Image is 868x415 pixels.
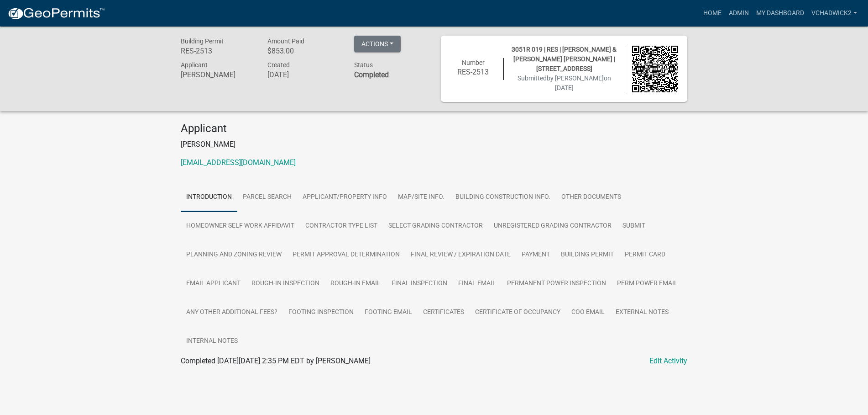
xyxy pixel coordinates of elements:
[181,327,243,356] a: Internal Notes
[181,183,237,212] a: Introduction
[359,298,418,327] a: Footing Email
[181,70,254,79] h6: [PERSON_NAME]
[181,37,224,45] span: Building Permit
[700,5,725,22] a: Home
[354,70,389,79] strong: Completed
[181,212,300,241] a: Homeowner Self Work Affidavit
[267,47,340,55] h6: $853.00
[566,298,610,327] a: COO Email
[287,240,405,270] a: Permit Approval Determination
[808,5,861,22] a: VChadwick2
[383,212,488,241] a: Select Grading Contractor
[325,269,386,298] a: Rough-in Email
[555,240,619,270] a: Building Permit
[612,269,683,298] a: Perm Power Email
[354,36,401,52] button: Actions
[418,298,470,327] a: Certificates
[632,46,679,92] img: QR code
[181,122,687,135] h4: Applicant
[617,212,651,241] a: Submit
[246,269,325,298] a: Rough-In Inspection
[405,240,516,270] a: Final Review / Expiration Date
[181,158,296,167] a: [EMAIL_ADDRESS][DOMAIN_NAME]
[181,47,254,55] h6: RES-2513
[181,298,283,327] a: Any other Additional Fees?
[354,61,373,69] span: Status
[488,212,617,241] a: Unregistered Grading Contractor
[502,269,612,298] a: Permanent Power Inspection
[450,183,556,212] a: Building Construction Info.
[516,240,555,270] a: Payment
[470,298,566,327] a: Certificate of Occupancy
[453,269,502,298] a: Final Email
[556,183,627,212] a: Other Documents
[462,59,485,66] span: Number
[392,183,450,212] a: Map/Site Info.
[649,356,687,367] a: Edit Activity
[181,356,371,365] span: Completed [DATE][DATE] 2:35 PM EDT by [PERSON_NAME]
[181,269,246,298] a: Email Applicant
[267,61,290,69] span: Created
[283,298,359,327] a: Footing Inspection
[450,68,497,76] h6: RES-2513
[512,46,617,72] span: 3051R 019 | RES | [PERSON_NAME] & [PERSON_NAME] [PERSON_NAME] | [STREET_ADDRESS]
[386,269,453,298] a: Final Inspection
[518,74,611,91] span: Submitted on [DATE]
[181,240,287,270] a: Planning and Zoning Review
[753,5,808,22] a: My Dashboard
[610,298,674,327] a: External Notes
[300,212,383,241] a: Contractor Type List
[267,37,304,45] span: Amount Paid
[237,183,297,212] a: Parcel search
[619,240,671,270] a: Permit Card
[547,74,604,82] span: by [PERSON_NAME]
[267,70,340,79] h6: [DATE]
[725,5,753,22] a: Admin
[181,61,208,69] span: Applicant
[181,139,687,150] p: [PERSON_NAME]
[297,183,392,212] a: Applicant/Property Info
